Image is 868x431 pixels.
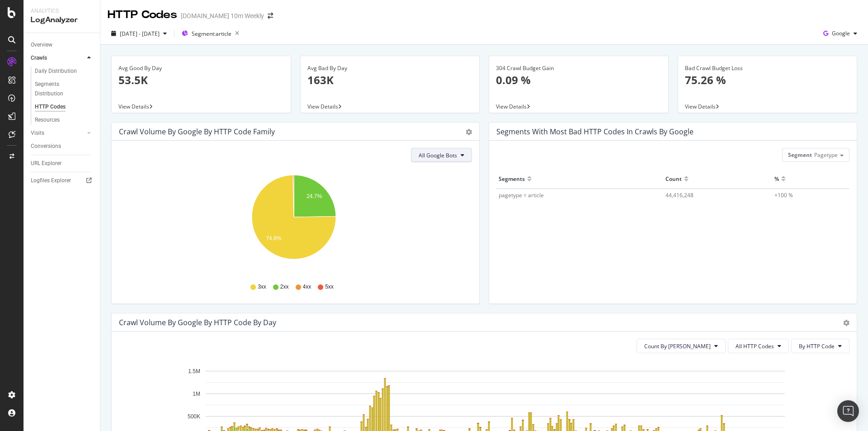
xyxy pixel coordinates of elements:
span: 3xx [258,283,266,291]
div: Overview [31,40,52,50]
span: Pagetype [814,151,838,159]
div: arrow-right-arrow-left [268,13,273,19]
span: All HTTP Codes [736,342,774,350]
div: Count [665,171,682,186]
p: 53.5K [118,72,284,88]
span: pagetype = article [499,191,544,199]
div: Open Intercom Messenger [837,400,859,422]
span: Segment [788,151,812,159]
button: All Google Bots [411,148,472,162]
button: Count By [PERSON_NAME] [637,339,726,353]
span: Segment: article [192,30,231,38]
span: 44,416,248 [665,191,693,199]
button: [DATE] - [DATE] [108,26,170,41]
div: Avg Bad By Day [307,64,473,72]
text: 74.8% [266,235,281,242]
a: Conversions [31,142,94,151]
div: Bad Crawl Budget Loss [685,64,850,72]
div: Crawl Volume by google by HTTP Code Family [119,127,275,136]
a: Daily Distribution [35,66,94,76]
div: gear [466,129,472,135]
button: All HTTP Codes [728,339,789,353]
div: HTTP Codes [108,7,177,23]
span: View Details [307,103,338,110]
div: % [774,171,779,186]
div: [DOMAIN_NAME] 10m Weekly [181,11,264,20]
div: Crawls [31,53,47,63]
text: 24.7% [307,194,322,200]
p: 0.09 % [496,72,661,88]
span: Count By Day [644,342,711,350]
div: Conversions [31,142,61,151]
span: By HTTP Code [799,342,835,350]
div: Segments Distribution [35,80,85,99]
span: 5xx [325,283,334,291]
text: 1.5M [188,368,200,374]
svg: A chart. [119,170,469,275]
span: View Details [118,103,149,110]
span: 4xx [303,283,311,291]
text: 500K [188,413,200,420]
div: LogAnalyzer [31,15,93,25]
div: Crawl Volume by google by HTTP Code by Day [119,318,276,327]
div: URL Explorer [31,159,61,168]
a: URL Explorer [31,159,94,168]
p: 75.26 % [685,72,850,88]
span: All Google Bots [419,152,457,159]
span: View Details [685,103,716,110]
div: 304 Crawl Budget Gain [496,64,661,72]
div: Daily Distribution [35,66,77,76]
div: HTTP Codes [35,102,66,112]
div: Segments with most bad HTTP codes in Crawls by google [496,127,693,136]
a: Logfiles Explorer [31,176,94,185]
a: Visits [31,128,85,138]
span: +100 % [774,191,793,199]
a: Crawls [31,53,85,63]
button: Google [820,26,861,41]
div: Avg Good By Day [118,64,284,72]
span: 2xx [280,283,289,291]
a: HTTP Codes [35,102,94,112]
span: View Details [496,103,527,110]
span: [DATE] - [DATE] [120,30,160,38]
div: Segments [499,171,525,186]
span: Google [832,29,850,37]
div: Logfiles Explorer [31,176,71,185]
button: By HTTP Code [791,339,849,353]
text: 1M [193,391,200,397]
p: 163K [307,72,473,88]
a: Overview [31,40,94,50]
div: gear [843,320,849,326]
a: Segments Distribution [35,80,94,99]
button: Segment:article [178,26,243,41]
a: Resources [35,115,94,125]
div: Resources [35,115,60,125]
div: Visits [31,128,44,138]
div: Analytics [31,7,93,15]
